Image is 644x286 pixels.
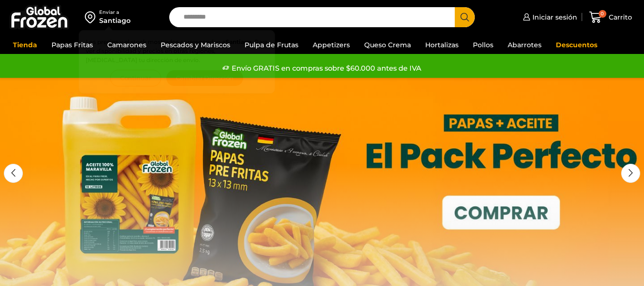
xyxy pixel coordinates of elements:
a: Abarrotes [503,36,546,54]
button: Cambiar Dirección [166,70,244,86]
button: Search button [455,7,475,27]
span: Carrito [606,12,632,22]
span: Iniciar sesión [530,12,577,22]
p: Los precios y el stock mostrados corresponden a . Para ver disponibilidad y precios en otras regi... [86,37,268,65]
a: Pollos [468,36,498,54]
a: Tienda [8,36,42,54]
a: Descuentos [551,36,602,54]
a: Hortalizas [420,36,463,54]
a: Queso Crema [359,36,416,54]
div: Santiago [99,16,131,25]
a: Iniciar sesión [521,8,577,27]
a: Appetizers [308,36,355,54]
button: Continuar [110,70,161,86]
img: address-field-icon.svg [85,9,99,25]
strong: Santiago [225,38,252,45]
a: 0 Carrito [587,6,634,29]
span: 0 [599,10,606,18]
div: Enviar a [99,9,131,16]
a: Papas Fritas [47,36,98,54]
